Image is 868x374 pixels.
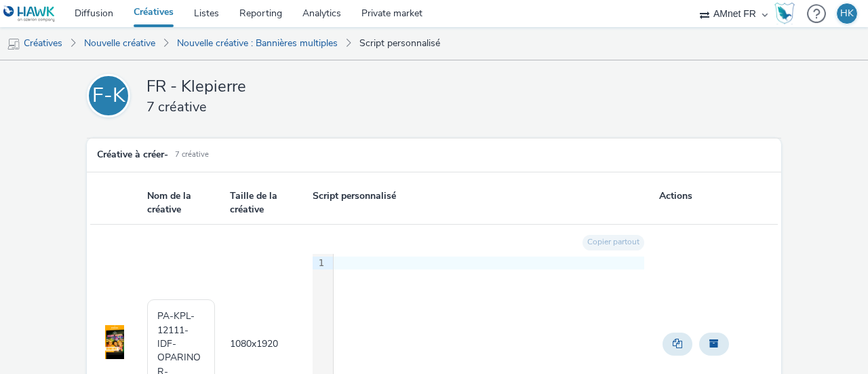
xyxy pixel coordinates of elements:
img: Preview [105,325,124,359]
div: Dupliquer [659,329,696,359]
div: F-K [92,77,125,115]
div: HK [840,3,854,24]
img: undefined Logo [3,5,56,22]
small: 7 Créative [175,149,209,160]
button: Copier partout [583,235,644,250]
a: Nouvelle créative [77,27,162,60]
th: Nom de la créative [146,183,229,224]
a: F-K [87,74,136,117]
span: 1080 x 1920 [230,337,278,350]
h5: Créative à créer - [97,149,168,162]
a: Script personnalisé [353,27,447,60]
a: Hawk Academy [774,3,800,24]
h3: 7 créative [146,98,757,116]
th: Taille de la créative [229,183,311,224]
th: Actions [658,183,778,224]
a: Nouvelle créative : Bannières multiples [170,27,344,60]
div: 1 [313,257,326,270]
img: mobile [7,37,20,51]
th: Script personnalisé [311,183,658,224]
div: Archiver [696,329,732,359]
h2: FR - Klepierre [146,75,757,97]
img: Hawk Academy [774,3,795,24]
